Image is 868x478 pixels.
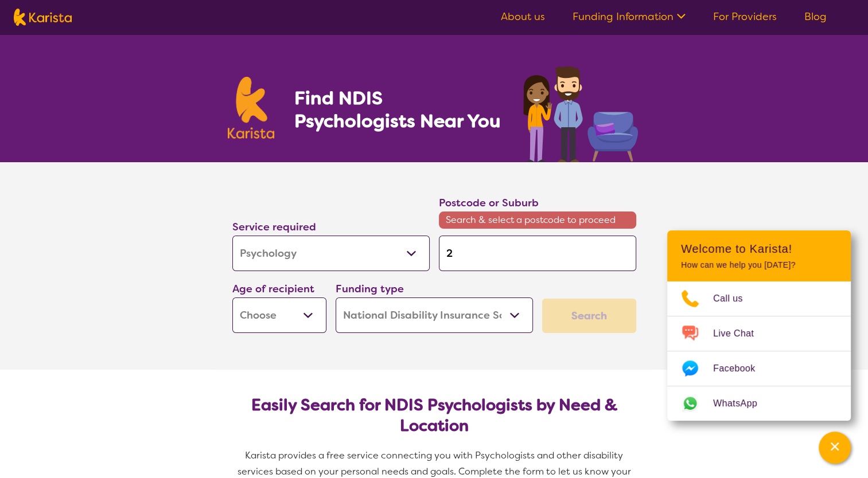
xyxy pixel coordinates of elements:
[14,9,72,26] img: Karista logo
[232,220,316,234] label: Service required
[713,290,757,307] span: Call us
[713,360,769,377] span: Facebook
[439,196,539,210] label: Postcode or Suburb
[439,211,636,229] span: Search & select a postcode to proceed
[232,282,314,296] label: Age of recipient
[439,236,636,271] input: Type
[681,242,837,256] h2: Welcome to Karista!
[804,10,827,23] a: Blog
[573,10,686,23] a: Funding Information
[819,432,851,464] button: Channel Menu
[713,325,768,342] span: Live Chat
[713,395,771,412] span: WhatsApp
[228,77,275,139] img: Karista logo
[667,281,851,421] ul: Choose channel
[713,10,777,23] a: For Providers
[242,395,627,436] h2: Easily Search for NDIS Psychologists by Need & Location
[667,386,851,421] a: Web link opens in a new tab.
[681,260,837,270] p: How can we help you [DATE]?
[519,62,641,162] img: psychology
[667,230,851,421] div: Channel Menu
[501,10,545,23] a: About us
[294,87,506,132] h1: Find NDIS Psychologists Near You
[336,282,404,296] label: Funding type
